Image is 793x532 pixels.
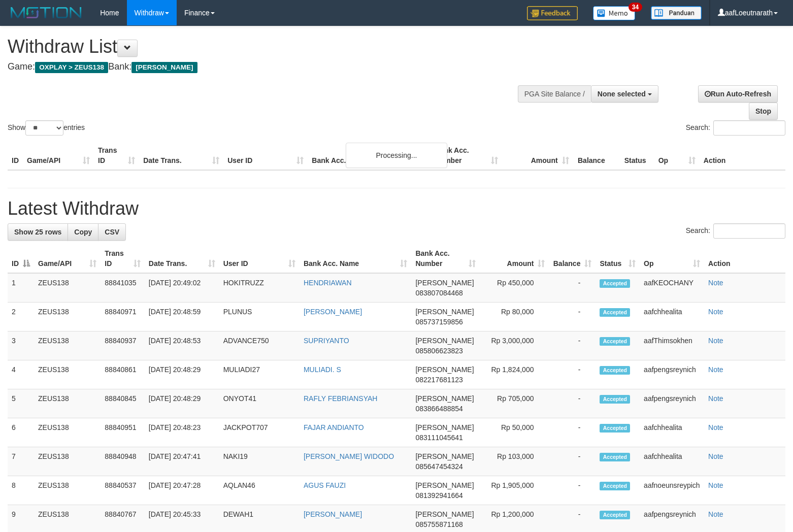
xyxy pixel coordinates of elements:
td: aafnoeunsreypich [640,476,704,505]
th: Op [654,141,700,170]
a: Note [708,365,723,374]
td: Rp 3,000,000 [480,331,549,360]
h4: Game: Bank: [8,62,518,72]
td: [DATE] 20:48:29 [145,360,219,389]
td: 88840861 [101,360,144,389]
td: [DATE] 20:48:23 [145,418,219,447]
td: [DATE] 20:49:02 [145,273,219,303]
span: Copy 085755871168 to clipboard [415,520,462,528]
a: CSV [98,223,126,241]
td: ZEUS138 [34,360,101,389]
span: [PERSON_NAME] [415,365,474,374]
span: Accepted [600,279,630,288]
span: [PERSON_NAME] [131,62,197,73]
th: Date Trans. [139,141,223,170]
span: None selected [598,90,646,98]
td: - [549,447,596,476]
a: AGUS FAUZI [304,481,346,489]
a: Note [708,308,723,316]
span: [PERSON_NAME] [415,423,474,431]
span: Accepted [600,482,630,490]
span: Copy 083111045641 to clipboard [415,434,462,442]
td: NAKI19 [219,447,300,476]
td: - [549,418,596,447]
td: - [549,303,596,331]
span: Copy 083807084468 to clipboard [415,289,462,297]
td: JACKPOT707 [219,418,300,447]
input: Search: [713,223,785,239]
a: Stop [749,103,778,120]
h1: Withdraw List [8,37,518,57]
th: Bank Acc. Name [308,141,431,170]
td: - [549,360,596,389]
td: aafpengsreynich [640,389,704,418]
td: 6 [8,418,34,447]
span: [PERSON_NAME] [415,481,474,489]
span: OXPLAY > ZEUS138 [35,62,108,73]
a: Copy [68,223,98,241]
span: Accepted [600,308,630,317]
a: Note [708,510,723,518]
td: ZEUS138 [34,447,101,476]
td: aafKEOCHANY [640,273,704,303]
td: 88840971 [101,303,144,331]
td: aafchhealita [640,447,704,476]
td: 1 [8,273,34,303]
td: ZEUS138 [34,418,101,447]
a: Note [708,481,723,489]
a: HENDRIAWAN [304,279,352,287]
a: [PERSON_NAME] [304,510,362,518]
td: 88840948 [101,447,144,476]
th: Action [700,141,785,170]
td: aafThimsokhen [640,331,704,360]
img: Button%20Memo.svg [593,6,636,20]
label: Search: [686,120,785,136]
td: ZEUS138 [34,476,101,505]
th: Action [704,244,785,273]
span: Accepted [600,366,630,375]
td: ZEUS138 [34,389,101,418]
td: ZEUS138 [34,273,101,303]
img: MOTION_logo.png [8,5,85,20]
div: PGA Site Balance / [518,85,591,103]
span: Copy 085647454324 to clipboard [415,462,462,471]
a: [PERSON_NAME] WIDODO [304,452,394,460]
td: 88840937 [101,331,144,360]
td: Rp 103,000 [480,447,549,476]
div: Processing... [346,143,447,168]
th: Game/API: activate to sort column ascending [34,244,101,273]
th: Bank Acc. Name: activate to sort column ascending [300,244,412,273]
span: [PERSON_NAME] [415,510,474,518]
th: ID: activate to sort column descending [8,244,34,273]
td: 4 [8,360,34,389]
a: Show 25 rows [8,223,68,241]
span: Copy 085737159856 to clipboard [415,318,462,326]
td: AQLAN46 [219,476,300,505]
span: [PERSON_NAME] [415,279,474,287]
button: None selected [591,85,658,103]
th: Amount [502,141,573,170]
td: 88840537 [101,476,144,505]
td: ZEUS138 [34,331,101,360]
td: ONYOT41 [219,389,300,418]
td: [DATE] 20:48:29 [145,389,219,418]
span: CSV [105,228,119,236]
span: 34 [629,3,642,12]
td: aafpengsreynich [640,360,704,389]
td: Rp 1,824,000 [480,360,549,389]
td: [DATE] 20:47:28 [145,476,219,505]
span: Copy 083866488854 to clipboard [415,405,462,413]
th: Balance: activate to sort column ascending [549,244,596,273]
a: FAJAR ANDIANTO [304,423,364,431]
td: ADVANCE750 [219,331,300,360]
a: MULIADI. S [304,365,341,374]
td: - [549,476,596,505]
a: Note [708,337,723,345]
span: Copy [74,228,92,236]
th: User ID [223,141,308,170]
td: aafchhealita [640,418,704,447]
td: 88840951 [101,418,144,447]
td: [DATE] 20:48:53 [145,331,219,360]
a: [PERSON_NAME] [304,308,362,316]
td: 8 [8,476,34,505]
